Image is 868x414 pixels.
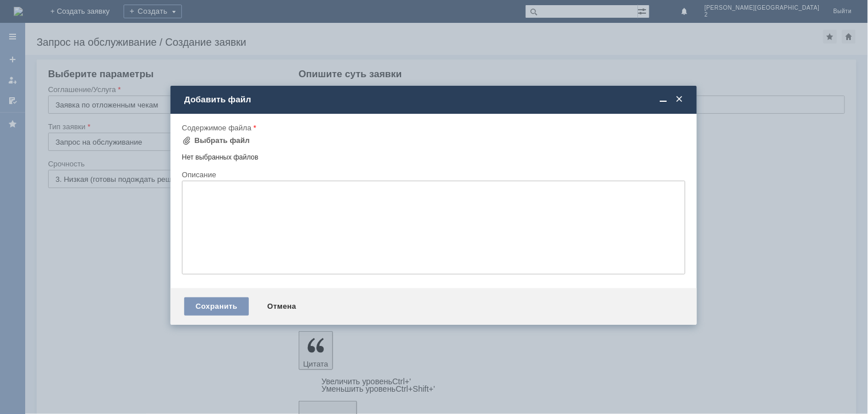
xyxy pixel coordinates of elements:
[184,94,685,105] div: Добавить файл
[182,171,683,178] div: Описание
[674,94,685,105] span: Закрыть
[182,124,683,132] div: Содержимое файла
[195,136,250,145] div: Выбрать файл
[658,94,669,105] span: Свернуть (Ctrl + M)
[182,149,685,162] div: Нет выбранных файлов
